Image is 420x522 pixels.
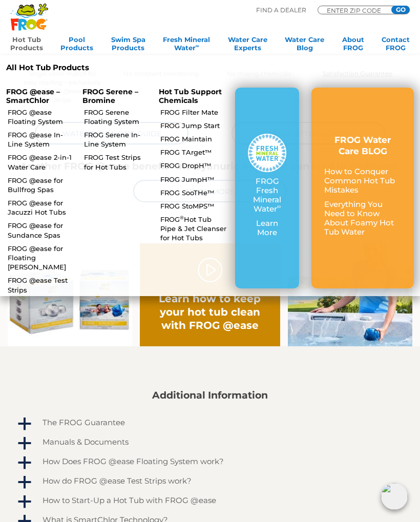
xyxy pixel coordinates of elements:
[8,108,74,126] a: FROG @ease Floating System
[324,134,401,242] a: FROG Water Care BLOG How to Conquer Common Hot Tub Mistakes Everything You Need to Know About Foa...
[160,201,226,211] a: FROG StoMPS™
[342,35,364,56] a: AboutFROG
[6,88,70,105] p: FROG @ease – SmartChlor
[256,6,306,15] p: Find A Dealer
[16,454,404,471] a: a How Does FROG @ease Floating System work?
[228,35,267,56] a: Water CareExperts
[43,457,224,466] h4: How Does FROG @ease Floating System work?
[8,153,74,171] a: FROG @ease 2-in-1 Water Care
[16,435,404,451] a: a Manuals & Documents
[84,108,150,126] a: FROG Serene Floating System
[324,167,401,195] p: How to Conquer Common Hot Tub Mistakes
[8,221,74,239] a: FROG @ease for Sundance Spas
[16,474,404,490] a: a How do FROG @ease Test Strips work?
[43,496,216,505] h4: How to Start-Up a Hot Tub with FROG @ease
[160,134,226,143] a: FROG Maintain
[6,63,202,72] a: All Hot Tub Products
[324,200,401,237] p: Everything You Need to Know About Foamy Hot Tub Water
[159,87,222,105] a: Hot Tub Support Chemicals
[17,455,32,471] span: a
[326,8,387,13] input: Zip Code Form
[160,175,226,184] a: FROG JumpH™
[8,176,74,194] a: FROG @ease for Bullfrog Spas
[43,476,192,485] h4: How do FROG @ease Test Strips work?
[391,6,410,14] input: GO
[16,493,404,510] a: a How to Start-Up a Hot Tub with FROG @ease
[285,35,324,56] a: Water CareBlog
[8,244,74,272] a: FROG @ease for Floating [PERSON_NAME]
[163,35,210,56] a: Fresh MineralWater∞
[160,161,226,170] a: FROG DropH™
[8,130,74,149] a: FROG @ease In-Line System
[60,35,93,56] a: PoolProducts
[196,43,199,49] sup: ∞
[43,437,129,446] h4: Manuals & Documents
[17,494,32,510] span: a
[17,475,32,490] span: a
[10,35,43,56] a: Hot TubProducts
[160,148,226,157] a: FROG TArget™
[382,35,410,56] a: ContactFROG
[180,215,184,220] sup: ®
[160,108,226,117] a: FROG Filter Mate
[111,35,145,56] a: Swim SpaProducts
[324,134,401,157] h3: FROG Water Care BLOG
[16,415,404,432] a: a The FROG Guarantee
[381,483,408,510] img: openIcon
[17,416,32,432] span: a
[8,198,74,217] a: FROG @ease for Jacuzzi Hot Tubs
[84,130,150,149] a: FROG Serene In-Line System
[248,177,286,214] p: FROG Fresh Mineral Water
[277,203,281,210] sup: ∞
[16,390,404,401] h2: Additional Information
[154,292,266,332] h2: Learn how to keep your hot tub clean with FROG @ease
[17,436,32,451] span: a
[160,121,226,130] a: FROG Jump Start
[248,219,286,237] p: Learn More
[84,153,150,171] a: FROG Test Strips for Hot Tubs
[82,88,146,105] p: FROG Serene – Bromine
[43,418,125,427] h4: The FROG Guarantee
[8,276,74,294] a: FROG @ease Test Strips
[248,134,286,242] a: FROG Fresh Mineral Water∞ Learn More
[160,215,226,243] a: FROG®Hot Tub Pipe & Jet Cleanser for Hot Tubs
[160,188,226,197] a: FROG SooTHe™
